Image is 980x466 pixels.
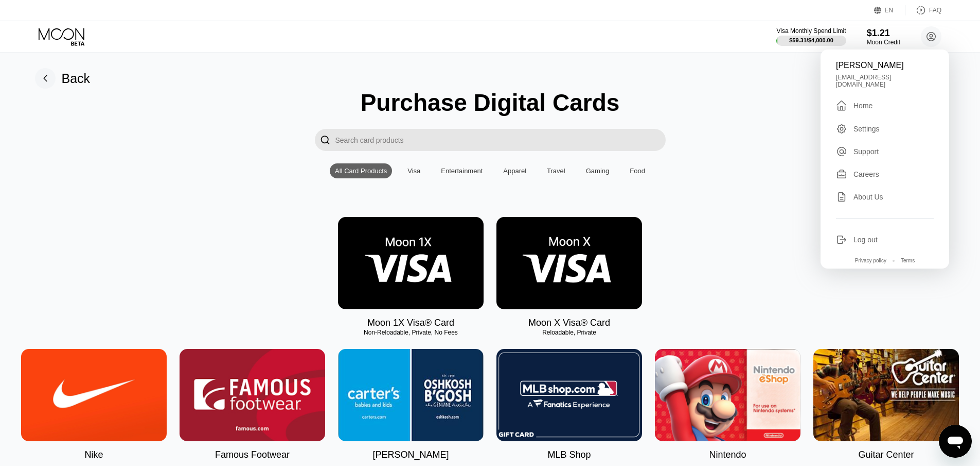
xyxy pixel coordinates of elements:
[867,39,900,46] div: Moon Credit
[338,329,484,336] div: Non-Reloadable, Private, No Fees
[335,129,666,151] input: Search card products
[367,318,454,328] div: Moon 1X Visa® Card
[836,169,934,180] div: Careers
[885,7,894,14] div: EN
[853,147,879,156] div: Support
[836,99,934,112] div: Home
[858,450,914,460] div: Guitar Center
[35,68,91,89] div: Back
[874,5,905,15] div: EN
[407,167,420,175] div: Visa
[789,37,833,43] div: $59.31 / $4,000.00
[836,61,934,70] div: [PERSON_NAME]
[503,167,526,175] div: Apparel
[836,146,934,157] div: Support
[361,89,620,116] div: Purchase Digital Cards
[776,27,846,35] div: Visa Monthly Spend Limit
[853,236,878,244] div: Log out
[905,5,941,15] div: FAQ
[776,27,846,46] div: Visa Monthly Spend Limit$59.31/$4,000.00
[547,450,591,460] div: MLB Shop
[335,167,387,175] div: All Card Products
[581,163,615,178] div: Gaming
[836,99,847,112] div: 
[901,258,915,263] div: Terms
[836,74,934,88] div: [EMAIL_ADDRESS][DOMAIN_NAME]
[372,450,449,460] div: [PERSON_NAME]
[836,123,934,135] div: Settings
[84,450,103,460] div: Nike
[315,129,335,151] div: 
[630,167,645,175] div: Food
[836,191,934,203] div: About Us
[853,125,880,133] div: Settings
[586,167,610,175] div: Gaming
[330,163,392,178] div: All Card Products
[547,167,565,175] div: Travel
[855,258,886,263] div: Privacy policy
[939,425,972,458] iframe: Button to launch messaging window, conversation in progress
[625,163,650,178] div: Food
[853,102,872,110] div: Home
[402,163,425,178] div: Visa
[436,163,488,178] div: Entertainment
[853,170,879,178] div: Careers
[496,329,642,336] div: Reloadable, Private
[929,7,941,14] div: FAQ
[528,318,610,328] div: Moon X Visa® Card
[867,28,900,39] div: $1.21
[215,450,290,460] div: Famous Footwear
[867,28,900,46] div: $1.21Moon Credit
[836,234,934,245] div: Log out
[498,163,531,178] div: Apparel
[542,163,571,178] div: Travel
[62,71,91,86] div: Back
[320,134,330,146] div: 
[441,167,483,175] div: Entertainment
[853,193,883,201] div: About Us
[709,450,746,460] div: Nintendo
